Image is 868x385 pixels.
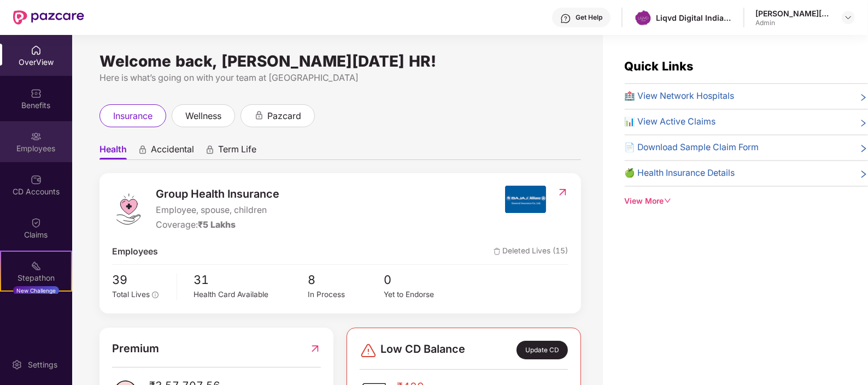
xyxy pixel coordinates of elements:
img: svg+xml;base64,PHN2ZyBpZD0iRW1wbG95ZWVzIiB4bWxucz0iaHR0cDovL3d3dy53My5vcmcvMjAwMC9zdmciIHdpZHRoPS... [31,131,42,142]
div: Here is what’s going on with your team at [GEOGRAPHIC_DATA] [99,71,581,85]
span: right [859,117,868,129]
img: svg+xml;base64,PHN2ZyB4bWxucz0iaHR0cDovL3d3dy53My5vcmcvMjAwMC9zdmciIHdpZHRoPSIyMSIgaGVpZ2h0PSIyMC... [31,260,42,271]
span: insurance [113,109,153,123]
div: animation [254,110,264,120]
img: New Pazcare Logo [13,10,84,25]
span: Employees [112,245,158,259]
span: Employee, spouse, children [156,204,279,217]
div: [PERSON_NAME][DATE] HR [755,8,832,19]
span: 31 [193,270,308,289]
div: Get Help [576,13,602,22]
span: 0 [384,270,460,289]
span: right [859,143,868,155]
img: RedirectIcon [557,187,568,198]
img: insurerIcon [505,186,546,213]
img: svg+xml;base64,PHN2ZyBpZD0iQ0RfQWNjb3VudHMiIGRhdGEtbmFtZT0iQ0QgQWNjb3VudHMiIHhtbG5zPSJodHRwOi8vd3... [31,174,42,185]
span: ₹5 Lakhs [198,220,236,230]
div: animation [138,145,148,155]
span: right [859,169,868,180]
div: In Process [308,289,384,301]
span: wellness [185,109,221,123]
div: Stepathon [1,273,71,283]
span: Low CD Balance [380,341,465,359]
span: Premium [112,340,159,357]
span: Quick Links [625,59,694,73]
div: Yet to Endorse [384,289,460,301]
div: animation [205,145,215,155]
span: pazcard [267,109,301,123]
img: RedirectIcon [309,340,321,357]
img: svg+xml;base64,PHN2ZyBpZD0iRGFuZ2VyLTMyeDMyIiB4bWxucz0iaHR0cDovL3d3dy53My5vcmcvMjAwMC9zdmciIHdpZH... [360,342,377,359]
div: New Challenge [13,286,59,295]
img: logo [112,193,145,226]
span: 🏥 View Network Hospitals [625,90,735,103]
span: Term Life [218,144,256,159]
img: deleteIcon [494,248,501,255]
span: 8 [308,270,384,289]
span: 39 [112,270,169,289]
div: Update CD [517,341,567,359]
div: Settings [25,359,61,370]
span: info-circle [152,292,159,298]
span: Deleted Lives (15) [494,245,568,259]
span: 🍏 Health Insurance Details [625,167,735,180]
span: Health [99,144,127,159]
div: Coverage: [156,218,279,232]
div: Welcome back, [PERSON_NAME][DATE] HR! [99,57,581,66]
div: Liqvd Digital India Private Limited [656,13,732,23]
div: View More [625,196,868,208]
span: right [859,92,868,103]
img: svg+xml;base64,PHN2ZyBpZD0iRHJvcGRvd24tMzJ4MzIiIHhtbG5zPSJodHRwOi8vd3d3LnczLm9yZy8yMDAwL3N2ZyIgd2... [844,13,853,22]
span: down [664,197,672,205]
img: svg+xml;base64,PHN2ZyBpZD0iSGVscC0zMngzMiIgeG1sbnM9Imh0dHA6Ly93d3cudzMub3JnLzIwMDAvc3ZnIiB3aWR0aD... [560,13,571,24]
img: svg+xml;base64,PHN2ZyBpZD0iQmVuZWZpdHMiIHhtbG5zPSJodHRwOi8vd3d3LnczLm9yZy8yMDAwL3N2ZyIgd2lkdGg9Ij... [31,88,42,99]
span: Group Health Insurance [156,186,279,203]
div: Admin [755,19,832,27]
span: 📄 Download Sample Claim Form [625,141,759,155]
img: WhatsApp%20Image%202022-02-28%20at%203.38.41%20PM.jpeg [635,10,651,26]
div: Health Card Available [193,289,308,301]
img: svg+xml;base64,PHN2ZyBpZD0iQ2xhaW0iIHhtbG5zPSJodHRwOi8vd3d3LnczLm9yZy8yMDAwL3N2ZyIgd2lkdGg9IjIwIi... [31,217,42,228]
span: Accidental [151,144,194,159]
img: svg+xml;base64,PHN2ZyBpZD0iSG9tZSIgeG1sbnM9Imh0dHA6Ly93d3cudzMub3JnLzIwMDAvc3ZnIiB3aWR0aD0iMjAiIG... [31,45,42,56]
img: svg+xml;base64,PHN2ZyBpZD0iU2V0dGluZy0yMHgyMCIgeG1sbnM9Imh0dHA6Ly93d3cudzMub3JnLzIwMDAvc3ZnIiB3aW... [11,359,22,370]
span: 📊 View Active Claims [625,115,716,129]
span: Total Lives [112,290,150,299]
